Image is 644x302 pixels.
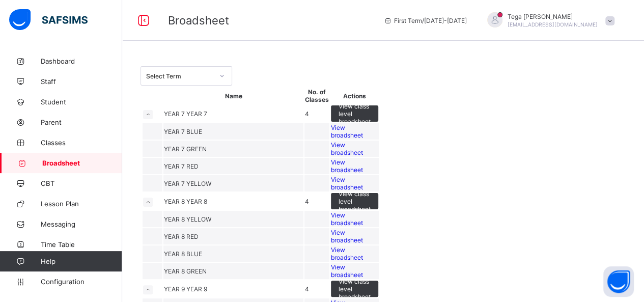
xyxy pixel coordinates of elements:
span: YEAR 8 YELLOW [164,215,211,223]
span: [EMAIL_ADDRESS][DOMAIN_NAME] [508,21,598,28]
span: View class level broadsheet [339,190,371,213]
span: 4 [305,110,309,118]
span: YEAR 8 RED [164,233,199,240]
span: YEAR 9 [164,285,186,293]
span: CBT [41,179,122,187]
span: YEAR 9 [186,285,207,293]
span: Broadsheet [42,159,122,167]
th: No. of Classes [304,88,329,104]
a: View broadsheet [331,211,378,227]
span: View class level broadsheet [339,278,371,300]
span: Dashboard [41,57,122,65]
a: View class level broadsheet [331,105,378,113]
a: View broadsheet [331,246,378,261]
span: View broadsheet [331,158,363,174]
a: View broadsheet [331,124,378,139]
a: View broadsheet [331,263,378,279]
th: Actions [330,88,379,104]
span: Tega [PERSON_NAME] [508,13,598,20]
a: View broadsheet [331,229,378,244]
span: YEAR 7 [164,110,186,118]
span: View broadsheet [331,141,363,156]
span: View broadsheet [331,246,363,261]
span: View broadsheet [331,211,363,227]
span: View broadsheet [331,263,363,279]
span: 4 [305,285,309,293]
span: Lesson Plan [41,200,122,208]
span: View class level broadsheet [339,102,371,125]
span: session/term information [384,17,467,24]
span: YEAR 7 RED [164,162,199,170]
span: Parent [41,118,122,126]
a: View broadsheet [331,141,378,156]
span: Help [41,257,122,265]
span: View broadsheet [331,229,363,244]
span: Broadsheet [168,14,229,27]
span: 4 [305,198,309,205]
a: View class level broadsheet [331,193,378,201]
a: View class level broadsheet [331,281,378,288]
th: Name [163,88,303,104]
button: Open asap [603,266,634,297]
span: Configuration [41,278,122,286]
span: Staff [41,77,122,86]
span: YEAR 7 [186,110,207,118]
a: View broadsheet [331,176,378,191]
span: Messaging [41,220,122,228]
img: safsims [9,9,88,31]
span: YEAR 7 YELLOW [164,180,211,187]
span: YEAR 8 [186,198,207,205]
div: TegaOmo-Ibrahim [477,12,620,29]
span: Classes [41,139,122,147]
span: Time Table [41,240,122,249]
div: Select Term [146,72,213,80]
a: View broadsheet [331,158,378,174]
span: Student [41,98,122,106]
span: View broadsheet [331,124,363,139]
span: YEAR 7 GREEN [164,145,207,153]
span: YEAR 7 BLUE [164,128,202,135]
span: YEAR 8 BLUE [164,250,202,258]
span: View broadsheet [331,176,363,191]
span: YEAR 8 GREEN [164,267,207,275]
span: YEAR 8 [164,198,186,205]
